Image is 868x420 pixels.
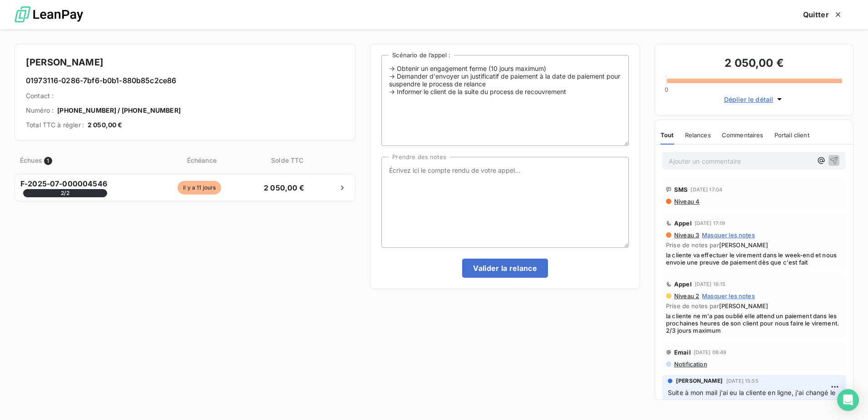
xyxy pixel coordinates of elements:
[774,131,809,139] span: Portail client
[695,220,725,226] span: [DATE] 17:19
[26,120,84,130] span: Total TTC à régler :
[792,5,853,24] button: Quitter
[702,292,755,300] span: Masquer les notes
[665,86,668,93] span: 0
[666,251,842,266] span: la cliente va effectuer le virement dans le week-end et nous envoie une preuve de paiement dès qu...
[26,106,54,115] span: Numéro :
[673,292,699,300] span: Niveau 2
[666,302,842,310] span: Prise de notes par
[26,91,54,100] span: Contact :
[260,182,308,193] span: 2 050,00 €
[719,302,769,310] span: [PERSON_NAME]
[23,189,107,197] span: 2 / 2
[44,157,52,165] span: 1
[690,187,722,192] span: [DATE] 17:04
[676,377,723,385] span: [PERSON_NAME]
[673,231,699,239] span: Niveau 3
[694,350,727,355] span: [DATE] 08:49
[673,360,707,368] span: Notification
[263,155,311,165] span: Solde TTC
[26,75,344,86] h6: 01973116-0286-7bf6-b0b1-880b85c2ce86
[724,95,774,104] span: Déplier le détail
[178,181,221,195] span: il y a 11 jours
[685,131,711,139] span: Relances
[721,94,787,105] button: Déplier le détail
[722,131,764,139] span: Commentaires
[695,281,726,287] span: [DATE] 16:15
[20,155,42,165] span: Échues
[674,280,692,288] span: Appel
[702,231,755,239] span: Masquer les notes
[462,259,548,278] button: Valider la relance
[666,241,842,249] span: Prise de notes par
[719,241,769,249] span: [PERSON_NAME]
[381,55,629,146] textarea: -> Obtenir un engagement ferme (10 jours maximum) -> Demander d'envoyer un justificatif de paieme...
[142,155,261,165] span: Échéance
[15,2,83,27] img: logo LeanPay
[837,389,859,411] div: Open Intercom Messenger
[20,178,107,197] span: F-2025-07-000004546
[726,378,759,384] span: [DATE] 15:55
[674,349,691,356] span: Email
[674,220,692,227] span: Appel
[666,312,842,334] span: la cliente ne m'a pas oublié elle attend un paiement dans les prochaines heures de son client pou...
[57,106,181,115] span: [PHONE_NUMBER] / [PHONE_NUMBER]
[674,186,688,193] span: SMS
[88,120,123,130] span: 2 050,00 €
[661,131,674,139] span: Tout
[673,198,700,205] span: Niveau 4
[666,55,842,73] h3: 2 050,00 €
[26,55,344,70] h4: [PERSON_NAME]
